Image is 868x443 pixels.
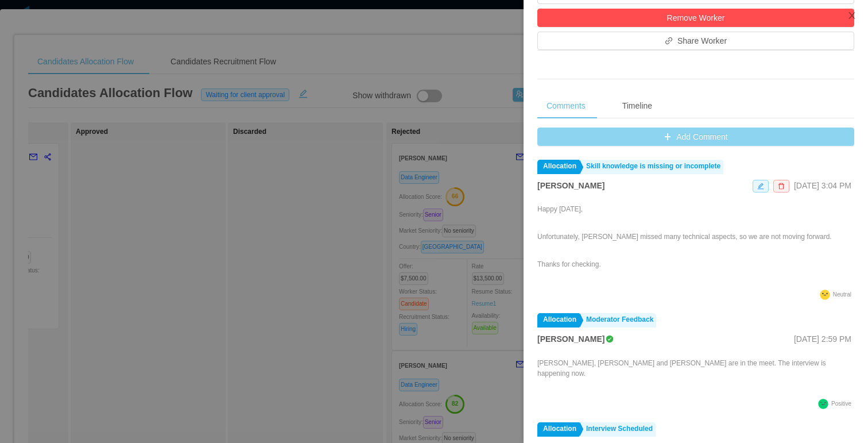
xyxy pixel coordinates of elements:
strong: [PERSON_NAME] [537,181,604,190]
i: icon: edit [757,183,764,190]
p: [PERSON_NAME], [PERSON_NAME] and [PERSON_NAME] are in the meet. The interview is happening now. [537,358,854,379]
span: Neutral [833,291,851,298]
div: Comments [537,93,595,119]
a: Allocation [537,160,579,174]
a: Skill knowledge is missing or incomplete [580,160,723,174]
a: Moderator Feedback [580,313,656,328]
strong: [PERSON_NAME] [537,334,604,344]
span: [DATE] 3:04 PM [794,181,851,190]
p: Unfortunately, [PERSON_NAME] missed many technical aspects, so we are not moving forward. [537,232,832,242]
p: Thanks for checking. [537,259,832,269]
a: Allocation [537,313,579,328]
button: icon: plusAdd Comment [537,128,854,146]
a: Allocation [537,422,579,437]
a: Interview Scheduled [580,422,656,437]
div: Timeline [613,93,661,119]
span: [DATE] 2:59 PM [794,334,851,344]
i: icon: close [847,11,857,20]
span: Positive [831,400,851,407]
button: Remove Worker [537,9,854,27]
i: icon: delete [778,183,785,190]
p: Happy [DATE], [537,204,832,214]
button: icon: linkShare Worker [537,32,854,50]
